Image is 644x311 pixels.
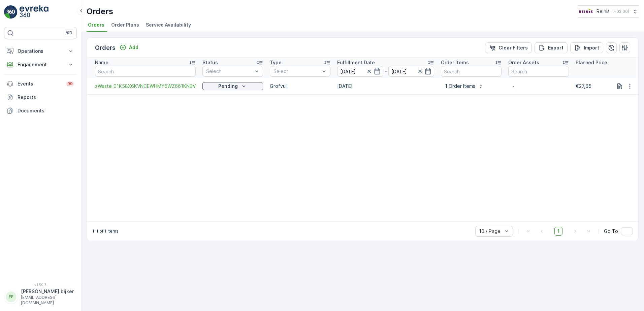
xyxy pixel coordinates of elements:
[388,66,434,77] input: dd/mm/yyyy
[4,5,18,19] img: logo
[21,288,74,295] p: [PERSON_NAME].bijker
[18,61,63,68] p: Engagement
[18,107,74,114] p: Documents
[578,8,594,15] img: Reinis-Logo-Vrijstaand_Tekengebied-1-copy2_aBO4n7j.png
[117,43,141,51] button: Add
[4,104,77,117] a: Documents
[385,67,387,75] p: -
[270,59,282,66] p: Type
[604,228,618,235] span: Go To
[87,6,113,17] p: Orders
[337,66,383,77] input: dd/mm/yyyy
[95,43,116,53] p: Orders
[445,83,475,90] p: 1 Order Items
[4,77,77,91] a: Events99
[576,59,607,66] p: Planned Price
[95,66,196,77] input: Search
[18,94,74,101] p: Reports
[206,68,253,75] p: Select
[441,81,487,92] button: 1 Order Items
[18,80,62,87] p: Events
[270,83,330,90] p: Grofvuil
[6,291,17,302] div: EE
[218,83,238,90] p: Pending
[570,42,603,53] button: Import
[4,58,77,71] button: Engagement
[273,68,320,75] p: Select
[512,83,565,90] p: -
[92,229,119,234] p: 1-1 of 1 items
[4,91,77,104] a: Reports
[4,283,77,287] span: v 1.50.3
[67,81,73,87] p: 99
[202,59,218,66] p: Status
[4,288,77,306] button: EE[PERSON_NAME].bijker[EMAIL_ADDRESS][DOMAIN_NAME]
[20,5,49,19] img: logo_light-DOdMpM7g.png
[95,59,108,66] p: Name
[334,78,438,94] td: [DATE]
[18,48,63,55] p: Operations
[612,9,629,14] p: ( +02:00 )
[508,66,569,77] input: Search
[88,22,104,28] span: Orders
[535,42,568,53] button: Export
[485,42,532,53] button: Clear Filters
[4,44,77,58] button: Operations
[337,59,375,66] p: Fulfillment Date
[202,82,263,90] button: Pending
[498,44,528,51] p: Clear Filters
[578,5,639,18] button: Reinis(+02:00)
[441,66,502,77] input: Search
[129,44,138,51] p: Add
[584,44,599,51] p: Import
[146,22,191,28] span: Service Availability
[65,30,72,36] p: ⌘B
[597,8,610,15] p: Reinis
[576,83,591,89] span: €27,65
[548,44,563,51] p: Export
[508,59,539,66] p: Order Assets
[554,227,562,236] span: 1
[441,59,469,66] p: Order Items
[111,22,139,28] span: Order Plans
[21,295,74,306] p: [EMAIL_ADDRESS][DOMAIN_NAME]
[95,83,196,90] a: zWaste_01K58X6KVNCEWHMY5WZ661KNBV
